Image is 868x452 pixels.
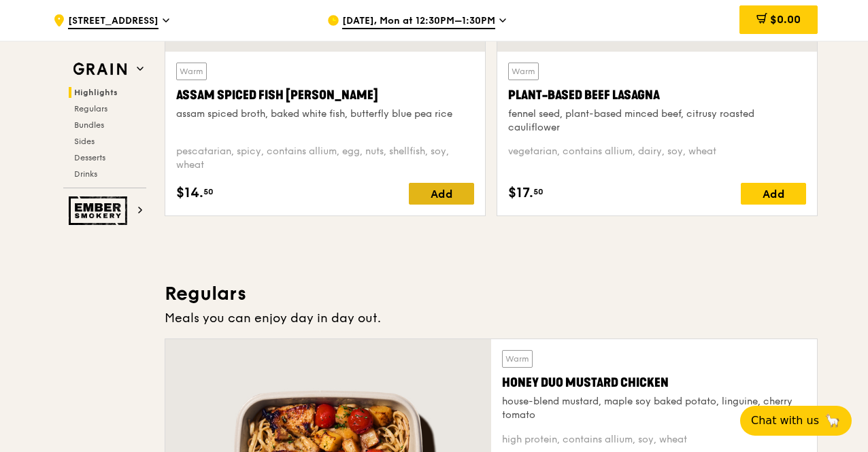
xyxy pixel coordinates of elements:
[824,413,841,429] span: 🦙
[176,63,207,80] div: Warm
[502,395,806,422] div: house-blend mustard, maple soy baked potato, linguine, cherry tomato
[751,413,819,429] span: Chat with us
[165,281,818,306] h3: Regulars
[74,169,97,179] span: Drinks
[74,88,118,97] span: Highlights
[508,63,539,80] div: Warm
[203,186,214,197] span: 50
[508,86,806,105] div: Plant-Based Beef Lasagna
[74,153,105,162] span: Desserts
[740,406,852,436] button: Chat with us🦙
[69,196,131,225] img: Ember Smokery web logo
[74,104,107,114] span: Regulars
[502,350,533,368] div: Warm
[502,373,806,392] div: Honey Duo Mustard Chicken
[74,120,104,130] span: Bundles
[409,183,474,205] div: Add
[176,86,474,105] div: Assam Spiced Fish [PERSON_NAME]
[74,137,95,146] span: Sides
[508,145,806,172] div: vegetarian, contains allium, dairy, soy, wheat
[508,107,806,135] div: fennel seed, plant-based minced beef, citrusy roasted cauliflower
[176,145,474,172] div: pescatarian, spicy, contains allium, egg, nuts, shellfish, soy, wheat
[342,14,495,29] span: [DATE], Mon at 12:30PM–1:30PM
[770,13,801,26] span: $0.00
[68,14,158,29] span: [STREET_ADDRESS]
[502,433,806,447] div: high protein, contains allium, soy, wheat
[533,186,544,197] span: 50
[69,57,131,82] img: Grain web logo
[741,183,806,205] div: Add
[176,107,474,121] div: assam spiced broth, baked white fish, butterfly blue pea rice
[165,309,818,328] div: Meals you can enjoy day in day out.
[508,183,533,203] span: $17.
[176,183,203,203] span: $14.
